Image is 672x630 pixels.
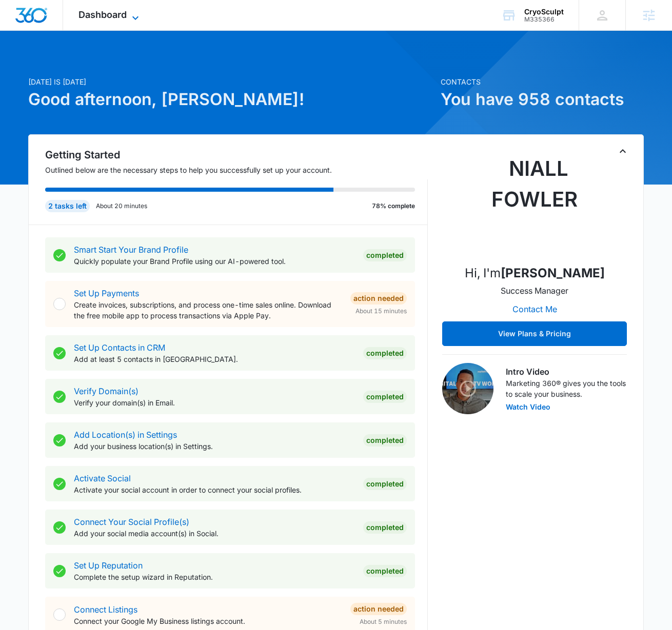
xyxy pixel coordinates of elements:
p: Marketing 360® gives you the tools to scale your business. [506,378,627,399]
button: Watch Video [506,403,550,411]
strong: [PERSON_NAME] [501,266,605,280]
span: About 15 minutes [355,307,407,316]
p: Add at least 5 contacts in [GEOGRAPHIC_DATA]. [74,354,355,364]
div: account name [524,8,564,16]
a: Smart Start Your Brand Profile [74,245,188,255]
p: Add your business location(s) in Settings. [74,441,355,452]
a: Connect Listings [74,604,137,615]
p: [DATE] is [DATE] [28,76,434,87]
div: Completed [363,565,407,577]
div: 2 tasks left [45,200,90,212]
div: Completed [363,391,407,403]
p: 78% complete [372,201,415,211]
p: Add your social media account(s) in Social. [74,528,355,539]
a: Verify Domain(s) [74,386,139,396]
button: View Plans & Pricing [442,321,627,346]
h3: Intro Video [506,365,627,378]
img: Intro Video [442,363,493,414]
h1: You have 958 contacts [441,87,644,112]
div: Completed [363,434,407,446]
span: Dashboard [78,9,127,20]
p: About 20 minutes [96,201,147,211]
a: Connect Your Social Profile(s) [74,517,189,527]
a: Set Up Reputation [74,560,143,571]
img: Niall Fowler [483,153,586,256]
p: Complete the setup wizard in Reputation. [74,572,355,582]
a: Set Up Payments [74,288,139,298]
p: Connect your Google My Business listings account. [74,616,342,626]
p: Hi, I'm [465,264,605,282]
h2: Getting Started [45,147,428,162]
p: Contacts [441,76,644,87]
p: Verify your domain(s) in Email. [74,397,355,408]
p: Create invoices, subscriptions, and process one-time sales online. Download the free mobile app t... [74,299,342,321]
h1: Good afternoon, [PERSON_NAME]! [28,87,434,112]
div: account id [524,16,564,23]
button: Toggle Collapse [617,145,629,157]
div: Completed [363,478,407,490]
div: Completed [363,521,407,534]
span: About 5 minutes [360,617,407,626]
div: Completed [363,347,407,359]
p: Outlined below are the necessary steps to help you successfully set up your account. [45,165,428,175]
div: Action Needed [350,603,407,615]
div: Completed [363,249,407,261]
button: Contact Me [502,297,567,321]
p: Quickly populate your Brand Profile using our AI-powered tool. [74,256,355,267]
a: Activate Social [74,473,131,483]
p: Activate your social account in order to connect your social profiles. [74,484,355,495]
a: Set Up Contacts in CRM [74,342,165,353]
a: Add Location(s) in Settings [74,430,177,440]
p: Success Manager [501,284,568,297]
div: Action Needed [350,292,407,304]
